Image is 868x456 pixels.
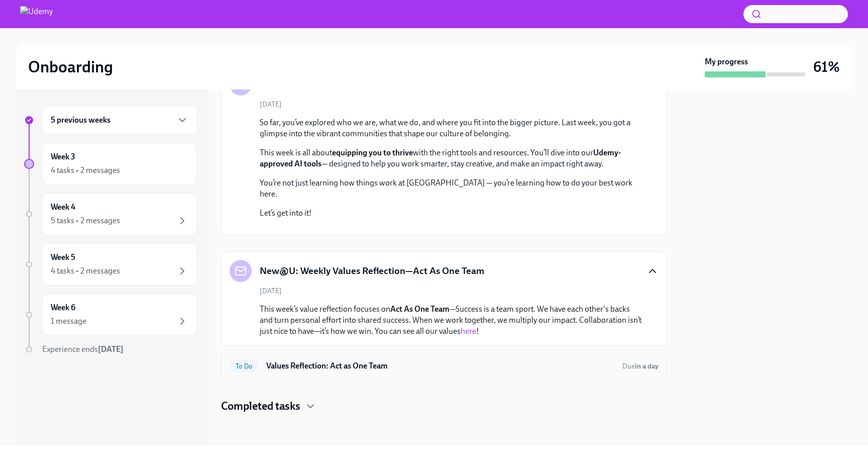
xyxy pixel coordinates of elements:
[24,193,197,235] a: Week 45 tasks • 2 messages
[20,6,53,22] img: Udemy
[24,294,197,336] a: Week 61 message
[266,360,614,372] h6: Values Reflection: Act as One Team
[51,202,75,213] h6: Week 4
[51,316,86,327] div: 1 message
[24,243,197,286] a: Week 54 tasks • 2 messages
[260,177,642,200] p: You’re not just learning how things work at [GEOGRAPHIC_DATA] — you’re learning how to do your be...
[260,208,642,219] p: Let’s get into it!
[221,399,300,414] h4: Completed tasks
[260,304,642,337] p: This week’s value reflection focuses on —Success is a team sport. We have each other's backs and ...
[24,143,197,185] a: Week 34 tasks • 2 messages
[332,148,413,157] strong: equipping you to thrive
[51,165,120,176] div: 4 tasks • 2 messages
[260,117,642,139] p: So far, you’ve explored who we are, what we do, and where you fit into the bigger picture. Last w...
[622,361,659,371] span: September 30th, 2025 10:00
[51,151,75,162] h6: Week 3
[260,147,642,169] p: This week is all about with the right tools and resources. You’ll dive into our — designed to hel...
[260,286,282,296] span: [DATE]
[461,326,476,336] a: here
[622,362,659,371] span: Due
[28,57,113,77] h2: Onboarding
[51,265,120,277] div: 4 tasks • 2 messages
[230,358,659,374] a: To DoValues Reflection: Act as One TeamDuein a day
[260,100,282,109] span: [DATE]
[51,252,75,263] h6: Week 5
[635,362,659,371] strong: in a day
[42,106,197,135] div: 5 previous weeks
[260,264,484,278] h5: New@U: Weekly Values Reflection—Act As One Team
[813,58,840,76] h3: 61%
[98,344,124,354] strong: [DATE]
[705,56,748,67] strong: My progress
[42,344,124,354] span: Experience ends
[230,362,258,370] span: To Do
[390,304,450,314] strong: Act As One Team
[221,399,667,414] div: Completed tasks
[51,302,75,313] h6: Week 6
[51,215,120,226] div: 5 tasks • 2 messages
[51,115,111,126] h6: 5 previous weeks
